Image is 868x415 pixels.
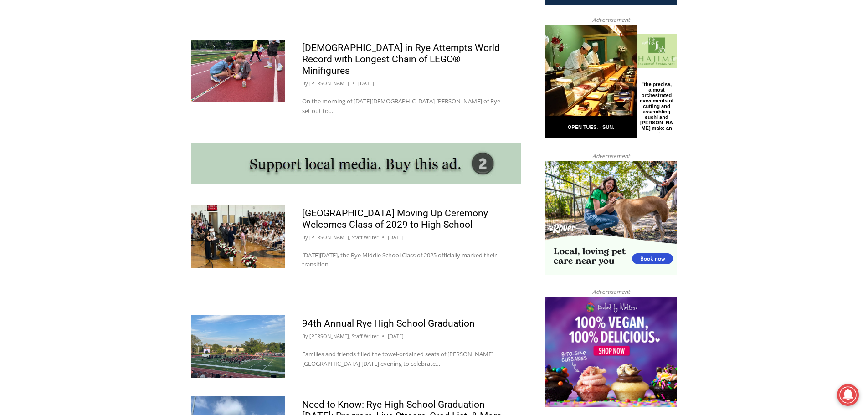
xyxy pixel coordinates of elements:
[358,79,374,87] time: [DATE]
[93,57,129,109] div: "the precise, almost orchestrated movements of cutting and assembling sushi and [PERSON_NAME] mak...
[583,15,639,24] span: Advertisement
[191,315,285,378] img: (PHOTO: Members of the Rye High School class of 2025 at graduation on June 20th, 2025.)
[230,0,431,88] div: "[PERSON_NAME] and I covered the [DATE] Parade, which was a really eye opening experience as I ha...
[545,297,677,407] img: Baked by Melissa
[221,0,275,41] img: s_800_809a2aa2-bb6e-4add-8b5e-749ad0704c34.jpeg
[309,234,379,241] a: [PERSON_NAME], Staff Writer
[388,233,404,241] time: [DATE]
[388,332,404,340] time: [DATE]
[302,233,308,241] span: By
[583,287,639,296] span: Advertisement
[302,97,504,116] p: On the morning of [DATE][DEMOGRAPHIC_DATA] [PERSON_NAME] of Rye set out to…
[238,91,422,111] span: Intern @ [DOMAIN_NAME]
[191,40,285,102] img: (PHOTO: Tyler Recht and his crew click into action, linking up to build the longest LEGO® minifig...
[219,88,442,113] a: Intern @ [DOMAIN_NAME]
[191,143,521,184] img: support local media, buy this ad
[302,79,308,87] span: By
[309,333,379,339] a: [PERSON_NAME], Staff Writer
[271,3,329,41] a: Book [PERSON_NAME]'s Good Humor for Your Event
[60,16,225,25] div: Serving [GEOGRAPHIC_DATA] Since [DATE]
[191,205,285,268] img: (PHOTO: RMS Class of 2025 students officially became high schoolers at the Moving Up Ceremony on ...
[302,251,504,270] p: [DATE][DATE], the Rye Middle School Class of 2025 officially marked their transition…
[302,332,308,340] span: By
[277,10,317,35] h4: Book [PERSON_NAME]'s Good Humor for Your Event
[302,349,504,369] p: Families and friends filled the towel-ordained seats of [PERSON_NAME][GEOGRAPHIC_DATA] [DATE] eve...
[0,92,92,113] a: Open Tues. - Sun. [PHONE_NUMBER]
[583,152,639,160] span: Advertisement
[302,42,500,76] a: [DEMOGRAPHIC_DATA] in Rye Attempts World Record with Longest Chain of LEGO® Minifigures
[3,94,89,128] span: Open Tues. - Sun. [PHONE_NUMBER]
[309,80,349,87] a: [PERSON_NAME]
[302,208,488,230] a: [GEOGRAPHIC_DATA] Moving Up Ceremony Welcomes Class of 2029 to High School
[302,318,475,329] a: 94th Annual Rye High School Graduation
